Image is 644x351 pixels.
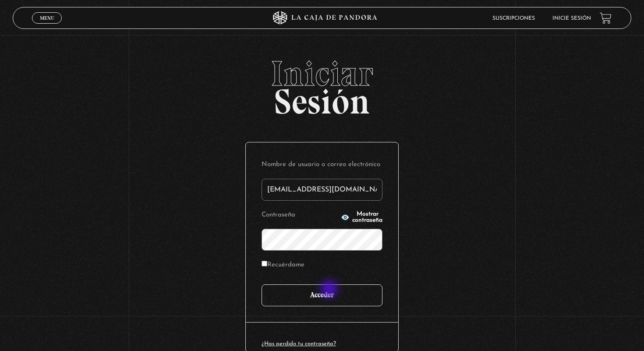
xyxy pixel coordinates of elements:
label: Contraseña [262,209,338,222]
label: Recuérdame [262,259,304,272]
label: Nombre de usuario o correo electrónico [262,158,382,172]
a: Suscripciones [492,16,535,21]
span: Mostrar contraseña [352,211,382,223]
a: View your shopping cart [600,12,612,24]
h2: Sesión [13,56,631,112]
span: Cerrar [37,23,57,29]
button: Mostrar contraseña [341,211,382,223]
a: Inicie sesión [552,16,591,21]
a: ¿Has perdido tu contraseña? [262,341,336,347]
span: Iniciar [13,56,631,91]
input: Recuérdame [262,261,267,266]
span: Menu [40,15,54,21]
input: Acceder [262,284,382,306]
